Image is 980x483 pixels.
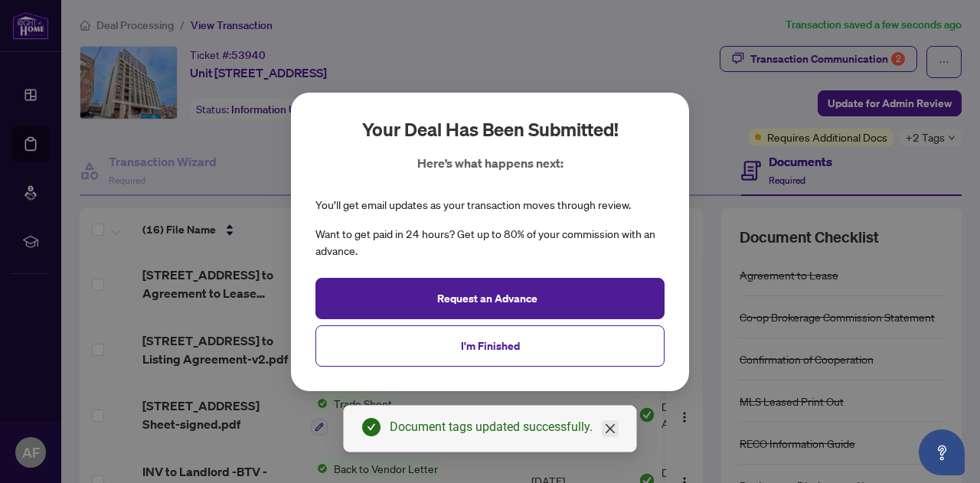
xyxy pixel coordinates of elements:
button: Open asap [919,429,965,475]
span: close [604,423,616,435]
button: Request an Advance [315,277,665,318]
a: Close [602,420,619,437]
p: Here’s what happens next: [417,154,563,172]
div: Document tags updated successfully. [390,418,618,436]
button: I'm Finished [315,325,665,366]
span: check-circle [362,418,381,436]
span: Request an Advance [437,286,537,310]
div: Want to get paid in 24 hours? Get up to 80% of your commission with an advance. [315,226,665,259]
div: You’ll get email updates as your transaction moves through review. [315,197,631,214]
h2: Your deal has been submitted! [362,117,619,142]
span: I'm Finished [461,333,520,357]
